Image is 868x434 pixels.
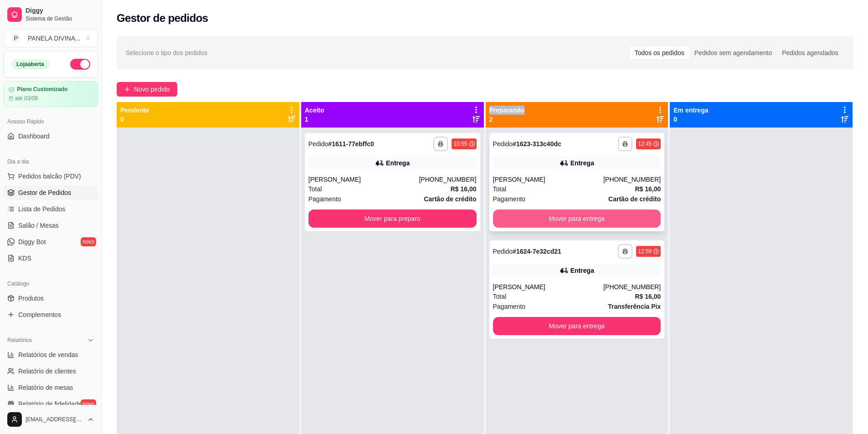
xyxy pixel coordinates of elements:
div: 12:59 [638,248,652,255]
p: 0 [120,115,149,124]
strong: Cartão de crédito [608,195,661,203]
a: Relatório de fidelidadenovo [4,397,98,411]
span: Pedido [493,248,513,255]
div: Todos os pedidos [630,46,689,59]
span: Selecione o tipo dos pedidos [126,48,207,58]
div: [PERSON_NAME] [493,282,604,291]
a: Dashboard [4,129,98,143]
div: Pedidos sem agendamento [689,46,777,59]
span: Gestor de Pedidos [18,188,71,197]
span: Pagamento [308,194,341,204]
a: Diggy Botnovo [4,235,98,249]
strong: # 1611-77ebffc0 [328,140,374,148]
a: Relatórios de vendas [4,347,98,362]
p: Aceito [305,106,324,115]
h2: Gestor de pedidos [117,11,208,26]
p: Em entrega [673,106,708,115]
span: Relatório de clientes [18,367,76,376]
div: 12:45 [638,140,652,148]
span: Produtos [18,294,44,303]
div: Entrega [386,158,410,168]
strong: Transferência Pix [608,303,661,310]
a: KDS [4,251,98,266]
div: Entrega [570,158,594,168]
div: 10:55 [453,140,467,148]
span: Lista de Pedidos [18,204,66,214]
button: [EMAIL_ADDRESS][DOMAIN_NAME] [4,408,98,430]
a: Plano Customizadoaté 03/09 [4,81,98,107]
span: Total [493,184,507,194]
span: Novo pedido [134,84,170,94]
span: [EMAIL_ADDRESS][DOMAIN_NAME] [26,416,83,423]
span: Pedido [308,140,329,148]
div: PANELA DIVINA ... [28,34,81,43]
p: 2 [489,115,525,124]
span: Salão / Mesas [18,221,59,230]
div: Dia a dia [4,154,98,169]
span: Pedido [493,140,513,148]
div: [PERSON_NAME] [308,175,419,184]
a: DiggySistema de Gestão [4,4,98,26]
span: Relatório de fidelidade [18,399,82,408]
div: [PHONE_NUMBER] [419,175,476,184]
span: P [11,34,21,43]
span: KDS [18,254,31,263]
strong: R$ 16,00 [635,293,661,300]
span: Sistema de Gestão [26,15,94,22]
span: Diggy Bot [18,237,46,246]
p: Preparando [489,106,525,115]
span: Total [493,291,507,301]
a: Salão / Mesas [4,218,98,233]
div: Catálogo [4,276,98,291]
div: Entrega [570,266,594,275]
button: Select a team [4,29,98,47]
strong: Cartão de crédito [424,195,476,203]
div: Loja aberta [11,59,49,69]
strong: R$ 16,00 [635,185,661,193]
a: Complementos [4,307,98,322]
span: Diggy [26,7,94,15]
button: Pedidos balcão (PDV) [4,169,98,184]
span: Total [308,184,322,194]
div: [PHONE_NUMBER] [603,175,661,184]
div: [PERSON_NAME] [493,175,604,184]
a: Relatório de mesas [4,380,98,395]
div: [PHONE_NUMBER] [603,282,661,291]
span: Pagamento [493,301,526,311]
span: Pagamento [493,194,526,204]
a: Lista de Pedidos [4,202,98,216]
article: Plano Customizado [17,86,67,93]
article: até 03/09 [15,95,38,102]
button: Alterar Status [70,59,90,70]
strong: # 1623-313c40dc [513,140,561,148]
span: Relatórios [7,337,32,344]
span: Relatórios de vendas [18,350,78,359]
button: Mover para entrega [493,317,661,335]
p: 0 [673,115,708,124]
span: Complementos [18,310,61,319]
span: Relatório de mesas [18,383,73,392]
button: Novo pedido [117,82,177,97]
p: Pendente [120,106,149,115]
strong: R$ 16,00 [451,185,477,193]
p: 1 [305,115,324,124]
button: Mover para preparo [308,209,477,228]
span: Dashboard [18,132,50,141]
span: plus [124,86,130,92]
button: Mover para entrega [493,209,661,228]
div: Pedidos agendados [777,46,843,59]
a: Produtos [4,291,98,306]
span: Pedidos balcão (PDV) [18,172,81,181]
strong: # 1624-7e32cd21 [513,248,561,255]
a: Gestor de Pedidos [4,185,98,200]
a: Relatório de clientes [4,364,98,378]
div: Acesso Rápido [4,114,98,129]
